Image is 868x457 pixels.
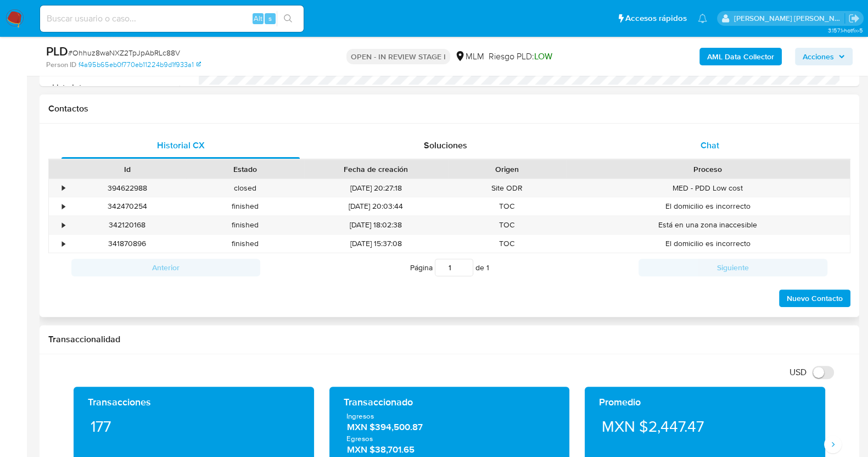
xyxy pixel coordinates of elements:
[186,235,304,253] div: finished
[848,13,860,24] a: Salir
[304,216,448,234] div: [DATE] 18:02:38
[186,197,304,215] div: finished
[424,139,467,152] span: Soluciones
[46,42,68,60] b: PLD
[456,164,558,175] div: Origen
[701,139,719,152] span: Chat
[62,183,65,193] div: •
[46,60,76,70] b: Person ID
[795,48,853,65] button: Acciones
[68,235,186,253] div: 341870896
[62,220,65,230] div: •
[566,179,850,197] div: MED - PDD Low cost
[68,216,186,234] div: 342120168
[194,164,296,175] div: Estado
[186,216,304,234] div: finished
[699,48,782,65] button: AML Data Collector
[304,197,448,215] div: [DATE] 20:03:44
[68,179,186,197] div: 394622988
[787,291,843,306] span: Nuevo Contacto
[68,197,186,215] div: 342470254
[803,48,834,65] span: Acciones
[639,259,827,276] button: Siguiente
[268,13,272,24] span: s
[625,13,687,24] span: Accesos rápidos
[489,51,552,63] span: Riesgo PLD:
[304,235,448,253] div: [DATE] 15:37:08
[71,259,260,276] button: Anterior
[448,179,566,197] div: Site ODR
[455,51,484,63] div: MLM
[68,47,180,58] span: # Ohhuz8waNXZ2TpJpAbRLc88V
[48,334,850,345] h1: Transaccionalidad
[48,103,850,114] h1: Contactos
[534,50,552,63] span: LOW
[566,197,850,215] div: El domicilio es incorrecto
[574,164,842,175] div: Proceso
[346,49,450,64] p: OPEN - IN REVIEW STAGE I
[448,197,566,215] div: TOC
[312,164,440,175] div: Fecha de creación
[157,139,205,152] span: Historial CX
[410,259,489,276] span: Página de
[734,13,845,24] p: baltazar.cabreradupeyron@mercadolibre.com.mx
[277,11,299,26] button: search-icon
[566,216,850,234] div: Está en una zona inaccesible
[448,216,566,234] div: TOC
[698,14,707,23] a: Notificaciones
[448,235,566,253] div: TOC
[707,48,774,65] b: AML Data Collector
[779,289,850,307] button: Nuevo Contacto
[566,235,850,253] div: El domicilio es incorrecto
[304,179,448,197] div: [DATE] 20:27:18
[62,238,65,249] div: •
[76,164,178,175] div: Id
[827,26,863,35] span: 3.157.1-hotfix-5
[186,179,304,197] div: closed
[79,60,201,70] a: f4a95b65eb0f770eb11224b9d1f933a1
[486,262,489,273] span: 1
[40,12,304,26] input: Buscar usuario o caso...
[254,13,262,24] span: Alt
[62,201,65,211] div: •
